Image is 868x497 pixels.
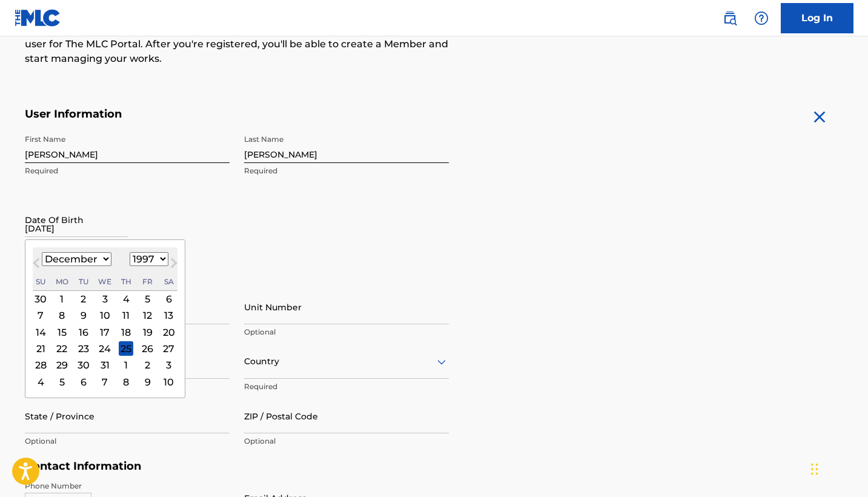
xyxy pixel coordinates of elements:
div: Choose Saturday, December 20th, 1997 [162,325,176,339]
h5: Contact Information [25,459,449,473]
div: Choose Monday, December 1st, 1997 [55,292,69,306]
div: Choose Wednesday, December 10th, 1997 [98,309,112,323]
div: Tuesday [76,275,91,289]
p: Optional [25,436,230,447]
div: Choose Monday, December 29th, 1997 [55,358,69,373]
div: Choose Thursday, December 4th, 1997 [119,292,133,306]
div: Friday [141,275,155,289]
div: Choose Tuesday, January 6th, 1998 [76,375,91,389]
div: Wednesday [98,275,112,289]
img: MLC Logo [15,9,61,27]
img: search [723,11,737,25]
div: Choose Friday, December 19th, 1997 [141,325,155,339]
h5: Personal Address [25,276,844,290]
h5: User Information [25,107,449,121]
button: Previous Month [27,256,46,275]
div: Choose Monday, December 8th, 1997 [55,309,69,323]
div: Sunday [33,275,48,289]
div: Choose Sunday, December 28th, 1997 [33,358,48,373]
div: Saturday [162,275,176,289]
img: help [754,11,769,25]
div: Choose Saturday, December 6th, 1997 [162,292,176,306]
div: Thursday [119,275,133,289]
div: Drag [811,451,818,487]
div: Choose Saturday, December 27th, 1997 [162,341,176,356]
div: Choose Wednesday, December 17th, 1997 [98,325,112,339]
div: Choose Sunday, January 4th, 1998 [33,375,48,389]
div: Choose Tuesday, December 30th, 1997 [76,358,91,373]
div: Choose Thursday, January 8th, 1998 [119,375,133,389]
div: Choose Sunday, December 7th, 1997 [33,309,48,323]
div: Choose Monday, December 22nd, 1997 [55,341,69,356]
div: Choose Monday, January 5th, 1998 [55,375,69,389]
p: Please complete the following form with your personal information to sign up as a user for The ML... [25,22,449,66]
div: Choose Date [25,239,185,398]
p: Optional [244,436,449,447]
div: Help [749,6,774,30]
div: Choose Wednesday, December 3rd, 1997 [98,292,112,306]
div: Choose Friday, December 5th, 1997 [141,292,155,306]
div: Choose Friday, December 26th, 1997 [141,341,155,356]
p: Optional [244,327,449,338]
div: Choose Friday, January 2nd, 1998 [141,358,155,373]
div: Choose Thursday, December 11th, 1997 [119,309,133,323]
div: Choose Friday, December 12th, 1997 [141,309,155,323]
div: Choose Saturday, January 10th, 1998 [162,375,176,389]
div: Monday [55,275,69,289]
div: Choose Tuesday, December 2nd, 1997 [76,292,91,306]
div: Choose Tuesday, December 23rd, 1997 [76,341,91,356]
div: Choose Tuesday, December 9th, 1997 [76,309,91,323]
p: Required [244,381,449,392]
div: Month December, 1997 [33,291,177,390]
div: Choose Sunday, December 14th, 1997 [33,325,48,339]
div: Choose Sunday, December 21st, 1997 [33,341,48,356]
div: Choose Wednesday, January 7th, 1998 [98,375,112,389]
div: Choose Tuesday, December 16th, 1997 [76,325,91,339]
button: Next Month [164,256,184,275]
div: Choose Thursday, December 18th, 1997 [119,325,133,339]
div: Choose Thursday, December 25th, 1997 [119,341,133,356]
div: Choose Wednesday, December 24th, 1997 [98,341,112,356]
div: Choose Saturday, January 3rd, 1998 [162,358,176,373]
p: Required [25,165,230,176]
a: Public Search [718,6,742,30]
div: Choose Friday, January 9th, 1998 [141,375,155,389]
a: Log In [781,3,853,33]
div: Choose Saturday, December 13th, 1997 [162,309,176,323]
p: Required [244,165,449,176]
div: Choose Thursday, January 1st, 1998 [119,358,133,373]
iframe: Chat Widget [807,439,868,497]
div: Choose Wednesday, December 31st, 1997 [98,358,112,373]
div: Choose Sunday, November 30th, 1997 [33,292,48,306]
div: Choose Monday, December 15th, 1997 [55,325,69,339]
img: close [810,107,829,127]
